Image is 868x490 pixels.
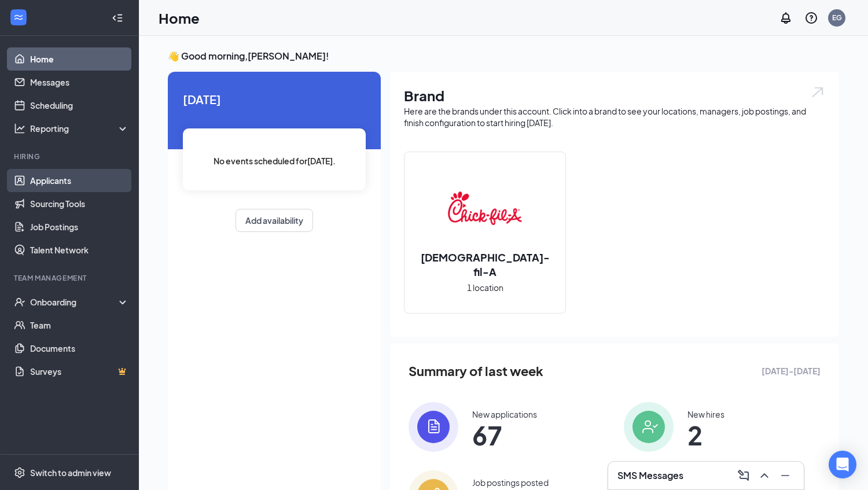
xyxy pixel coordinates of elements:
[112,12,123,24] svg: Collapse
[14,123,25,134] svg: Analysis
[472,477,549,488] div: Job postings posted
[14,152,127,161] div: Hiring
[14,467,25,478] svg: Settings
[755,466,774,485] button: ChevronUp
[30,192,129,215] a: Sourcing Tools
[737,469,751,482] svg: ComposeMessage
[472,408,537,420] div: New applications
[30,467,111,478] div: Switch to admin view
[810,86,825,99] img: open.6027fd2a22e1237b5b06.svg
[778,469,792,482] svg: Minimize
[159,8,200,28] h1: Home
[409,361,543,381] span: Summary of last week
[472,425,537,445] span: 67
[30,94,129,117] a: Scheduling
[30,47,129,71] a: Home
[617,469,683,482] h3: SMS Messages
[30,238,129,261] a: Talent Network
[30,71,129,94] a: Messages
[30,123,130,134] div: Reporting
[687,425,724,445] span: 2
[30,360,129,383] a: SurveysCrown
[236,209,313,232] button: Add availability
[409,402,458,452] img: icon
[30,314,129,337] a: Team
[168,50,839,62] h3: 👋 Good morning, [PERSON_NAME] !
[30,337,129,360] a: Documents
[14,273,127,283] div: Team Management
[214,154,336,167] span: No events scheduled for [DATE] .
[624,402,674,452] img: icon
[404,86,825,105] h1: Brand
[404,105,825,128] div: Here are the brands under this account. Click into a brand to see your locations, managers, job p...
[779,11,793,25] svg: Notifications
[30,169,129,192] a: Applicants
[804,11,818,25] svg: QuestionInfo
[448,171,522,245] img: Chick-fil-A
[734,466,753,485] button: ComposeMessage
[404,250,565,279] h2: [DEMOGRAPHIC_DATA]-fil-A
[30,215,129,238] a: Job Postings
[14,296,25,308] svg: UserCheck
[13,12,24,23] svg: WorkstreamLogo
[776,466,795,485] button: Minimize
[757,469,771,482] svg: ChevronUp
[183,90,366,108] span: [DATE]
[762,364,821,377] span: [DATE] - [DATE]
[467,281,503,294] span: 1 location
[832,13,842,23] div: EG
[30,296,119,308] div: Onboarding
[687,408,724,420] div: New hires
[829,451,856,478] div: Open Intercom Messenger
